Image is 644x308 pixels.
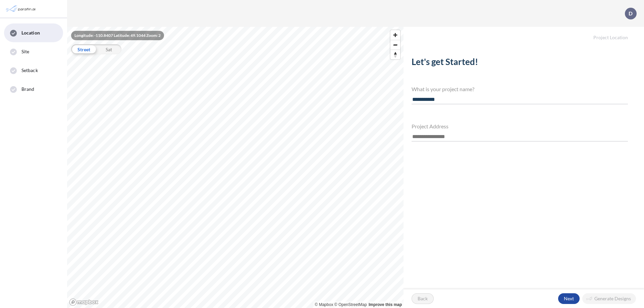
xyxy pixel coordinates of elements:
[390,40,400,50] button: Zoom out
[71,44,96,54] div: Street
[315,302,333,307] a: Mapbox
[558,293,580,304] button: Next
[390,40,400,50] span: Zoom out
[21,86,35,93] span: Brand
[564,295,574,302] p: Next
[334,302,367,307] a: OpenStreetMap
[67,27,404,308] canvas: Map
[5,3,38,15] img: Parafin
[21,67,38,74] span: Setback
[390,30,400,40] button: Zoom in
[412,57,628,70] h2: Let's get Started!
[21,48,29,55] span: Site
[390,50,400,59] button: Reset bearing to north
[69,298,99,306] a: Mapbox homepage
[96,44,121,54] div: Sat
[412,123,628,129] h4: Project Address
[404,27,644,41] h5: Project Location
[369,302,402,307] a: Improve this map
[629,10,633,16] p: D
[21,29,40,36] span: Location
[412,86,628,92] h4: What is your project name?
[71,31,164,40] div: Longitude: -110.8407 Latitude: 49.1044 Zoom: 2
